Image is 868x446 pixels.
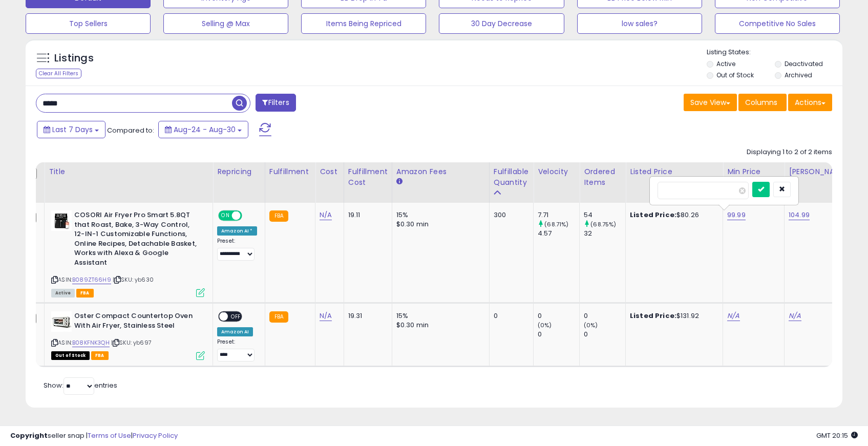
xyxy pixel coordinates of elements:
div: Repricing [217,166,261,177]
div: Amazon Fees [396,166,485,177]
span: | SKU: yb697 [111,338,152,347]
b: Listed Price: [630,311,676,321]
span: OFF [228,312,244,321]
img: 41NWjD1CuNL._SL40_.jpg [51,311,72,332]
a: B08KFNK3QH [72,338,110,347]
div: 19.31 [348,311,384,321]
div: Min Price [727,166,780,177]
small: (0%) [538,321,552,329]
span: Columns [745,97,777,108]
span: FBA [76,289,94,298]
div: Clear All Filters [36,69,81,78]
div: Preset: [217,338,257,362]
div: Velocity [538,166,575,177]
strong: Copyright [10,431,48,440]
div: 300 [494,210,525,220]
button: Actions [788,94,832,111]
label: Archived [785,71,812,79]
a: 99.99 [727,210,746,220]
button: Competitive No Sales [715,13,840,34]
div: [PERSON_NAME] [789,166,850,177]
a: B089ZT66H9 [72,275,111,284]
div: 7.71 [538,210,579,220]
button: 30 Day Decrease [439,13,564,34]
small: (0%) [584,321,598,329]
div: Preset: [217,238,257,261]
b: Listed Price: [630,210,676,220]
div: Fulfillment [269,166,311,177]
button: Selling @ Max [163,13,288,34]
div: Listed Price [630,166,718,177]
button: low sales? [577,13,702,34]
div: 0 [538,311,579,321]
b: COSORI Air Fryer Pro Smart 5.8QT that Roast, Bake, 3-Way Control, 12-IN-1 Customizable Functions,... [74,210,199,270]
div: $0.30 min [396,321,481,330]
div: 0 [584,330,625,339]
button: Save View [684,94,737,111]
div: 0 [584,311,625,321]
button: Filters [256,94,295,112]
div: 54 [584,210,625,220]
span: FBA [91,351,109,360]
div: Displaying 1 to 2 of 2 items [747,147,832,157]
img: 41cjUnZlkdL._SL40_.jpg [51,210,72,231]
span: All listings that are currently out of stock and unavailable for purchase on Amazon [51,351,90,360]
div: ASIN: [51,210,205,296]
span: OFF [241,211,257,220]
label: Active [716,59,735,68]
span: Show: entries [44,380,117,390]
small: Amazon Fees. [396,177,403,186]
a: N/A [320,311,332,321]
a: N/A [320,210,332,220]
div: 32 [584,229,625,238]
h5: Listings [54,51,94,66]
div: Title [49,166,208,177]
span: Aug-24 - Aug-30 [174,124,236,135]
span: ON [219,211,232,220]
small: FBA [269,210,288,222]
a: 104.99 [789,210,810,220]
div: $0.30 min [396,220,481,229]
div: 15% [396,210,481,220]
label: Deactivated [785,59,823,68]
div: 4.57 [538,229,579,238]
div: Fulfillable Quantity [494,166,529,188]
div: 15% [396,311,481,321]
span: 2025-09-7 20:15 GMT [816,431,858,440]
div: 0 [494,311,525,321]
small: FBA [269,311,288,323]
div: $80.26 [630,210,715,220]
p: Listing States: [707,48,842,57]
div: Amazon AI [217,327,253,336]
span: | SKU: yb630 [113,275,154,284]
a: N/A [727,311,739,321]
div: 19.11 [348,210,384,220]
button: Columns [738,94,787,111]
button: Items Being Repriced [301,13,426,34]
span: Last 7 Days [52,124,93,135]
div: ASIN: [51,311,205,359]
button: Last 7 Days [37,121,105,138]
a: N/A [789,311,801,321]
div: seller snap | | [10,431,178,441]
div: Amazon AI * [217,226,257,236]
div: Fulfillment Cost [348,166,388,188]
span: Compared to: [107,125,154,135]
button: Aug-24 - Aug-30 [158,121,248,138]
div: $131.92 [630,311,715,321]
a: Terms of Use [88,431,131,440]
span: All listings currently available for purchase on Amazon [51,289,75,298]
div: Ordered Items [584,166,621,188]
label: Out of Stock [716,71,754,79]
small: (68.71%) [544,220,568,228]
small: (68.75%) [590,220,616,228]
div: 0 [538,330,579,339]
button: Top Sellers [26,13,151,34]
div: Cost [320,166,340,177]
a: Privacy Policy [133,431,178,440]
b: Oster Compact Countertop Oven With Air Fryer, Stainless Steel [74,311,199,333]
